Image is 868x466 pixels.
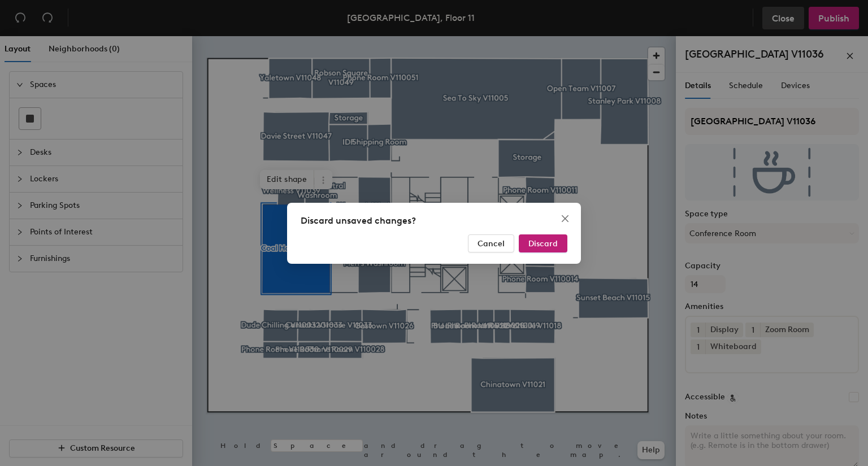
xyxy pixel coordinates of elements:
[556,214,574,223] span: Close
[478,238,505,248] span: Cancel
[561,214,570,223] span: close
[519,234,567,252] button: Discard
[301,214,567,228] div: Discard unsaved changes?
[468,234,514,252] button: Cancel
[556,210,574,228] button: Close
[528,238,558,248] span: Discard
